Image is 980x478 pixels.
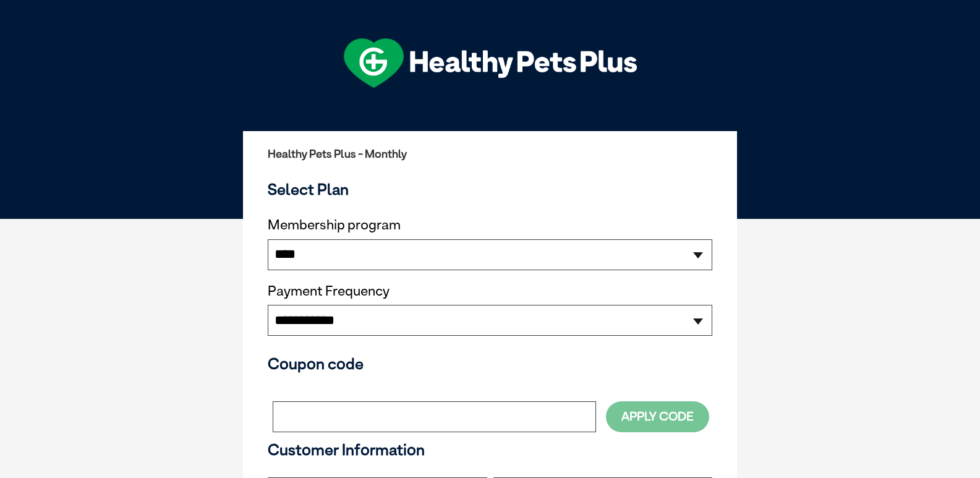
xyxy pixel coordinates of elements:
h3: Customer Information [268,440,712,459]
img: hpp-logo-landscape-green-white.png [344,38,637,88]
h2: Healthy Pets Plus - Monthly [268,148,712,160]
h3: Coupon code [268,354,712,373]
label: Payment Frequency [268,283,390,299]
button: Apply Code [606,401,709,432]
h3: Select Plan [268,180,712,198]
label: Membership program [268,217,712,233]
